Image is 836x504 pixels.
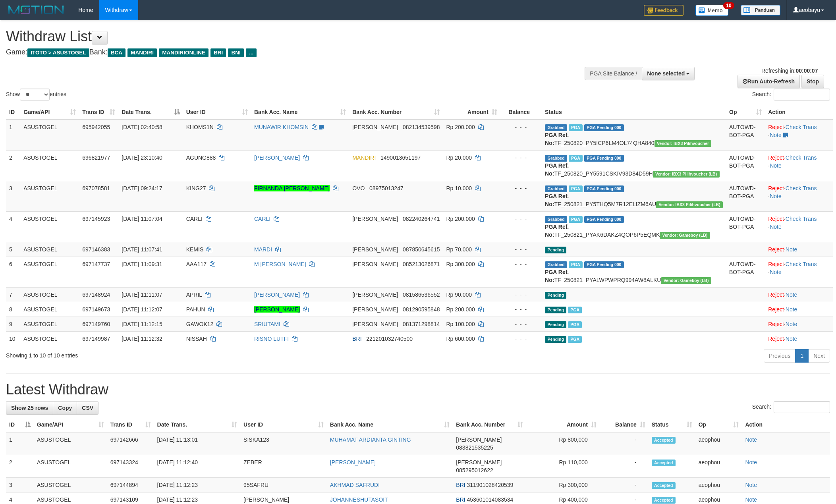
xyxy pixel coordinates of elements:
td: 3 [6,181,20,211]
td: · · [765,257,833,287]
span: 697148924 [82,292,110,298]
h1: Latest Withdraw [6,382,830,398]
select: Showentries [20,89,50,100]
span: BRI [210,48,226,57]
span: MANDIRI [352,154,376,161]
div: - - - [504,215,539,223]
a: Note [745,459,757,465]
a: AKHMAD SAFRUDI [330,482,380,488]
th: ID: activate to sort column descending [6,417,34,432]
a: Previous [764,349,795,363]
a: Reject [768,336,784,342]
td: 95SAFRU [240,478,327,492]
td: ASUSTOGEL [20,331,79,346]
span: KING27 [186,185,206,191]
td: ASUSTOGEL [20,317,79,331]
span: Accepted [652,482,676,489]
span: Copy 082240264741 to clipboard [403,216,440,222]
a: FIRNANDA [PERSON_NAME] [254,185,330,191]
span: PGA Pending [584,216,624,223]
a: CSV [77,401,98,415]
a: Note [745,482,757,488]
th: Trans ID: activate to sort column ascending [79,105,118,120]
td: Rp 800,000 [526,432,600,455]
span: PGA Pending [584,261,624,268]
span: Refreshing in: [761,68,818,74]
span: [DATE] 11:07:41 [122,246,162,253]
span: BCA [108,48,125,57]
span: Copy 085213026871 to clipboard [403,261,440,267]
span: OVO [352,185,365,191]
span: Marked by aeophou [568,321,582,328]
td: ASUSTOGEL [34,455,107,478]
th: Amount: activate to sort column ascending [526,417,600,432]
span: CSV [82,405,93,411]
span: PGA Pending [584,155,624,162]
span: PGA Pending [584,124,624,131]
span: PGA Pending [584,185,624,192]
a: [PERSON_NAME] [254,154,300,161]
th: ID [6,105,20,120]
span: PAHUN [186,306,205,313]
span: BNI [228,48,243,57]
div: - - - [504,245,539,253]
td: Rp 300,000 [526,478,600,492]
th: Game/API: activate to sort column ascending [20,105,79,120]
span: Copy 085295012622 to clipboard [456,467,493,473]
a: Note [786,246,797,253]
span: Accepted [652,497,676,504]
td: Rp 110,000 [526,455,600,478]
a: Next [808,349,830,363]
img: MOTION_logo.png [6,4,66,16]
a: Reject [768,185,784,191]
b: PGA Ref. No: [545,132,569,146]
a: Check Trans [786,124,817,130]
td: 697142666 [107,432,154,455]
span: Rp 600.000 [446,336,475,342]
span: Copy 08975013247 to clipboard [369,185,404,191]
div: - - - [504,123,539,131]
th: Bank Acc. Number: activate to sort column ascending [453,417,526,432]
td: 2 [6,455,34,478]
th: User ID: activate to sort column ascending [183,105,251,120]
span: Marked by aeophou [569,261,583,268]
span: Vendor URL: https://dashboard.q2checkout.com/secure [660,232,710,239]
span: Copy [58,405,72,411]
th: Game/API: activate to sort column ascending [34,417,107,432]
td: TF_250820_PY5591CSKIV93D84D59H [542,150,726,181]
strong: 00:00:07 [795,68,818,74]
div: - - - [504,320,539,328]
a: RISNO LUTFI [254,336,289,342]
img: Feedback.jpg [644,5,683,16]
a: Reject [768,321,784,327]
a: CARLI [254,216,270,222]
div: - - - [504,305,539,313]
img: Button%20Memo.svg [695,5,729,16]
h4: Game: Bank: [6,48,549,56]
a: M [PERSON_NAME] [254,261,306,267]
th: Bank Acc. Number: activate to sort column ascending [349,105,443,120]
td: 7 [6,287,20,302]
span: Rp 10.000 [446,185,472,191]
span: Rp 100.000 [446,321,475,327]
th: Status [542,105,726,120]
label: Search: [752,401,830,413]
span: Copy 083821535225 to clipboard [456,444,493,451]
input: Search: [774,401,830,413]
td: aeophou [695,455,742,478]
td: 4 [6,211,20,242]
th: Action [765,105,833,120]
span: [PERSON_NAME] [352,261,398,267]
span: CARLI [186,216,203,222]
a: Copy [53,401,77,415]
label: Search: [752,89,830,100]
td: - [600,432,649,455]
span: [DATE] 11:11:07 [122,292,162,298]
span: 697149760 [82,321,110,327]
span: Pending [545,292,566,299]
span: Copy 081290595848 to clipboard [403,306,440,313]
span: [PERSON_NAME] [352,246,398,253]
td: AUTOWD-BOT-PGA [726,211,765,242]
span: 10 [723,2,734,9]
td: 10 [6,331,20,346]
